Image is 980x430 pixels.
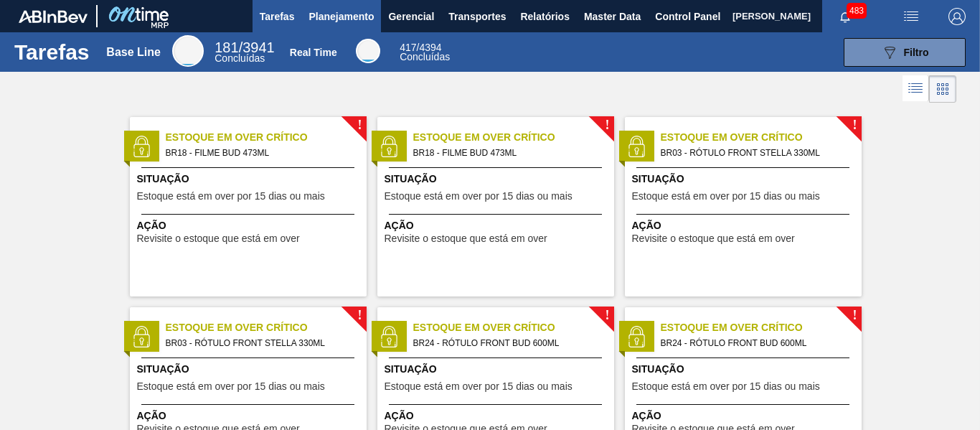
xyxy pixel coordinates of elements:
span: / 4394 [400,42,441,53]
span: Concluídas [400,51,450,62]
span: Estoque em Over Crítico [413,320,614,335]
span: Ação [385,408,611,424]
div: Base Line [172,35,204,67]
span: Estoque em Over Crítico [166,320,367,335]
span: Situação [385,172,611,187]
span: Estoque em Over Crítico [166,130,367,145]
span: Situação [632,172,858,187]
button: Notificações [822,6,868,27]
span: Estoque está em over por 15 dias ou mais [632,381,820,392]
img: status [378,326,400,347]
span: Ação [632,218,858,233]
span: Estoque está em over por 15 dias ou mais [137,191,325,202]
img: status [626,136,647,157]
span: Situação [137,172,363,187]
span: Estoque está em over por 15 dias ou mais [385,191,573,202]
span: Concluídas [215,52,265,64]
span: ! [852,120,857,131]
div: Base Line [215,42,274,63]
img: status [131,326,152,347]
div: Real Time [400,43,450,62]
button: Filtro [844,38,966,67]
span: ! [605,120,609,131]
span: Tarefas [260,8,295,25]
span: Estoque em Over Crítico [413,130,614,145]
div: Real Time [290,47,337,58]
span: Ação [632,408,858,424]
span: Situação [137,362,363,377]
img: userActions [903,8,920,25]
span: Control Panel [655,8,720,25]
span: BR03 - RÓTULO FRONT STELLA 330ML [166,335,355,351]
span: ! [357,120,362,131]
span: Situação [385,362,611,377]
img: Logout [948,8,966,25]
span: ! [852,310,857,321]
img: status [378,136,400,157]
span: Revisite o estoque que está em over [385,233,547,244]
div: Real Time [356,39,380,63]
span: Gerencial [388,8,434,25]
span: Situação [632,362,858,377]
span: 483 [847,3,867,19]
img: status [626,326,647,347]
span: / 3941 [215,39,274,55]
span: Transportes [448,8,506,25]
span: Ação [137,218,363,233]
span: ! [357,310,362,321]
span: Relatórios [520,8,569,25]
div: Visão em Lista [903,75,929,103]
span: Estoque em Over Crítico [661,320,862,335]
span: BR24 - RÓTULO FRONT BUD 600ML [661,335,850,351]
span: BR18 - FILME BUD 473ML [413,145,603,161]
div: Visão em Cards [929,75,956,103]
span: 417 [400,42,416,53]
span: Planejamento [308,8,374,25]
span: Master Data [584,8,641,25]
span: ! [605,310,609,321]
span: BR24 - RÓTULO FRONT BUD 600ML [413,335,603,351]
span: Ação [385,218,611,233]
span: BR18 - FILME BUD 473ML [166,145,355,161]
div: Base Line [106,46,161,59]
span: Estoque está em over por 15 dias ou mais [632,191,820,202]
span: Estoque em Over Crítico [661,130,862,145]
img: TNhmsLtSVTkK8tSr43FrP2fwEKptu5GPRR3wAAAABJRU5ErkJggg== [19,10,88,23]
img: status [131,136,152,157]
span: Revisite o estoque que está em over [137,233,300,244]
span: Estoque está em over por 15 dias ou mais [137,381,325,392]
h1: Tarefas [14,44,90,60]
span: Estoque está em over por 15 dias ou mais [385,381,573,392]
span: BR03 - RÓTULO FRONT STELLA 330ML [661,145,850,161]
span: Ação [137,408,363,424]
span: Revisite o estoque que está em over [632,233,795,244]
span: 181 [215,39,238,55]
span: Filtro [904,47,929,58]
